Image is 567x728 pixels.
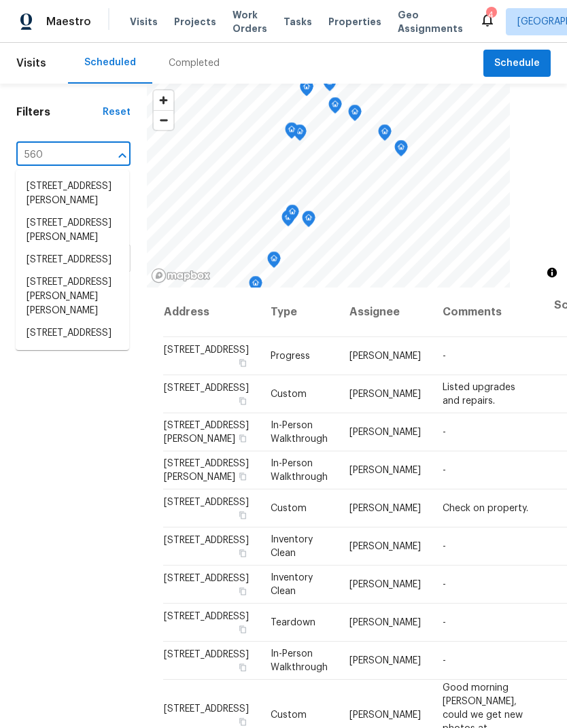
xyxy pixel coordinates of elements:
span: [STREET_ADDRESS] [164,345,249,355]
button: Schedule [483,50,551,77]
span: - [443,618,446,627]
button: Copy Address [237,547,249,559]
span: - [443,351,446,361]
span: [PERSON_NAME] [349,466,421,475]
span: [STREET_ADDRESS] [164,536,249,545]
button: Zoom out [154,110,173,130]
button: Copy Address [237,395,249,407]
span: - [443,428,446,437]
span: Schedule [494,55,540,72]
li: [STREET_ADDRESS][PERSON_NAME][PERSON_NAME] [16,271,129,322]
span: In-Person Walkthrough [271,421,328,444]
span: Custom [271,504,307,513]
span: [PERSON_NAME] [349,351,421,361]
span: Custom [271,710,307,719]
th: Address [163,288,260,337]
li: [STREET_ADDRESS] [16,322,129,345]
div: Map marker [378,124,392,145]
button: Close [113,146,132,165]
div: Map marker [293,124,307,145]
span: Visits [130,15,158,29]
span: [PERSON_NAME] [349,618,421,627]
div: Map marker [285,122,298,143]
span: Projects [174,15,216,29]
div: Scheduled [84,56,136,69]
div: Map marker [267,252,281,273]
span: Progress [271,351,310,361]
a: Mapbox homepage [151,268,211,283]
span: Tasks [283,17,312,27]
span: - [443,466,446,475]
span: Toggle attribution [548,265,556,280]
span: [STREET_ADDRESS] [164,574,249,583]
span: - [443,656,446,665]
li: [STREET_ADDRESS][PERSON_NAME] [16,175,129,212]
input: Search for an address... [16,145,92,166]
button: Copy Address [237,470,249,483]
span: [PERSON_NAME] [349,710,421,719]
div: Map marker [328,97,342,118]
span: [STREET_ADDRESS][PERSON_NAME] [164,421,249,444]
div: Map marker [300,80,313,101]
div: Map marker [249,276,262,297]
span: [PERSON_NAME] [349,656,421,665]
th: Assignee [339,288,432,337]
button: Zoom in [154,90,173,110]
span: Check on property. [443,504,528,513]
span: - [443,580,446,589]
span: In-Person Walkthrough [271,459,328,482]
div: Map marker [348,105,362,126]
div: 4 [486,8,496,22]
span: Teardown [271,618,315,627]
button: Copy Address [237,357,249,369]
span: [PERSON_NAME] [349,428,421,437]
div: Completed [169,56,220,70]
span: [STREET_ADDRESS][PERSON_NAME] [164,459,249,482]
th: Comments [432,288,543,337]
span: Inventory Clean [271,573,313,596]
div: Reset [103,105,131,119]
button: Copy Address [237,715,249,727]
button: Copy Address [237,509,249,521]
span: [STREET_ADDRESS] [164,498,249,507]
div: Map marker [286,205,299,226]
span: Properties [328,15,381,29]
button: Copy Address [237,661,249,674]
span: Listed upgrades and repairs. [443,383,515,406]
li: [STREET_ADDRESS] [16,249,129,271]
span: Maestro [46,15,91,29]
span: [STREET_ADDRESS] [164,383,249,393]
span: Custom [271,389,307,399]
button: Toggle attribution [544,264,560,281]
div: Map marker [281,210,295,231]
th: Type [260,288,339,337]
span: Work Orders [233,8,267,35]
div: Map marker [302,211,315,232]
button: Copy Address [237,623,249,636]
span: [STREET_ADDRESS] [164,704,249,713]
span: [STREET_ADDRESS] [164,650,249,659]
span: [PERSON_NAME] [349,389,421,399]
button: Copy Address [237,585,249,597]
div: Map marker [394,140,408,161]
button: Copy Address [237,432,249,445]
span: [PERSON_NAME] [349,542,421,551]
h1: Filters [16,105,103,119]
div: Map marker [323,75,337,96]
span: In-Person Walkthrough [271,649,328,672]
span: Visits [16,48,46,78]
span: [PERSON_NAME] [349,580,421,589]
span: [PERSON_NAME] [349,504,421,513]
canvas: Map [147,84,510,288]
li: [STREET_ADDRESS][PERSON_NAME] [16,212,129,249]
span: [STREET_ADDRESS] [164,612,249,621]
span: - [443,542,446,551]
span: Geo Assignments [398,8,463,35]
span: Inventory Clean [271,535,313,558]
span: Zoom out [154,111,173,130]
